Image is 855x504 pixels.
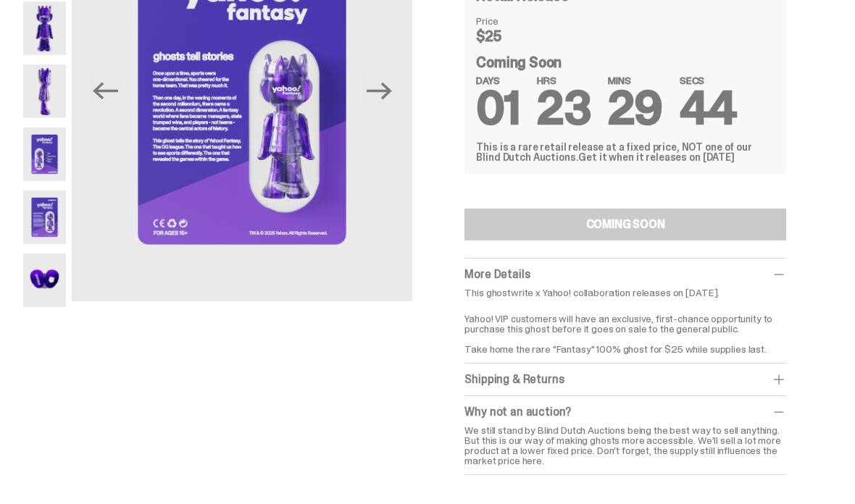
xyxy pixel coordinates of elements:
div: This is a rare retail release at a fixed price, NOT one of our Blind Dutch Auctions. [476,142,775,162]
div: COMING SOON [586,219,665,230]
button: Previous [89,75,121,107]
span: Get it when it releases on [DATE] [578,151,734,164]
span: HRS [537,75,591,85]
span: 23 [537,78,591,138]
img: Yahoo-HG---4.png [23,64,66,118]
p: Yahoo! VIP customers will have an exclusive, first-chance opportunity to purchase this ghost befo... [464,303,786,354]
span: More Details [464,266,530,282]
span: 29 [608,78,662,138]
div: Coming Soon [476,55,775,125]
dt: Price [476,16,549,26]
img: Yahoo-HG---5.png [23,127,66,181]
div: Why not an auction? [464,405,786,419]
span: MINS [608,75,662,85]
span: DAYS [476,75,520,85]
p: This ghostwrite x Yahoo! collaboration releases on [DATE]. [464,287,786,298]
div: Shipping & Returns [464,372,786,387]
div: We still stand by Blind Dutch Auctions being the best way to sell anything. But this is our way o... [464,425,786,466]
button: COMING SOON [464,209,786,240]
span: SECS [680,75,737,85]
img: Yahoo-HG---7.png [23,253,66,307]
img: Yahoo-HG---3.png [23,1,66,55]
dd: $25 [476,29,549,43]
span: 01 [476,78,520,138]
button: Next [363,75,395,107]
img: Yahoo-HG---6.png [23,190,66,244]
span: 44 [680,78,737,138]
